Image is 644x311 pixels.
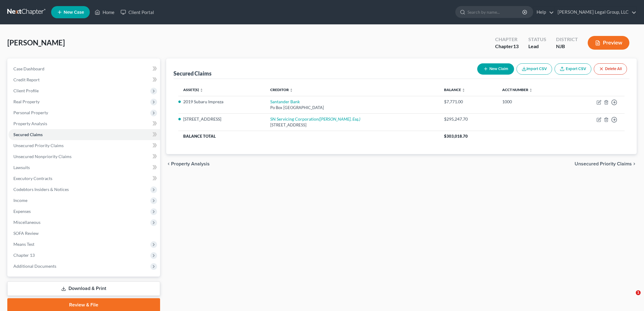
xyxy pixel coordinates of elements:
a: Creditor unfold_more [270,87,293,92]
div: 1000 [502,99,562,105]
i: unfold_more [529,88,533,92]
a: SN Servicing Corporation([PERSON_NAME], Esq.) [270,116,360,122]
button: Preview [588,36,629,50]
li: 2019 Subaru Impreza [183,99,261,105]
div: $7,771.00 [444,99,493,105]
div: District [556,36,578,43]
div: [STREET_ADDRESS] [270,122,434,128]
span: Secured Claims [13,132,43,137]
span: 13 [513,43,519,49]
span: Additional Documents [13,263,56,269]
span: Codebtors Insiders & Notices [13,187,69,192]
div: NJB [556,43,578,50]
i: ([PERSON_NAME], Esq.) [319,116,360,122]
span: New Case [64,10,84,15]
a: Client Portal [117,7,157,18]
span: Unsecured Priority Claims [13,143,64,148]
i: unfold_more [200,88,203,92]
a: Home [92,7,117,18]
a: Balance unfold_more [444,87,465,92]
a: Lawsuits [9,162,160,173]
span: Personal Property [13,110,48,115]
div: Chapter [495,36,519,43]
span: Credit Report [13,77,40,82]
a: Asset(s) unfold_more [183,87,203,92]
button: Delete All [594,63,627,75]
span: Chapter 13 [13,253,35,258]
button: Unsecured Priority Claims chevron_right [575,161,637,166]
span: $303,018.70 [444,134,468,139]
a: Case Dashboard [9,63,160,74]
button: Import CSV [516,63,552,75]
span: Client Profile [13,88,39,93]
span: Unsecured Priority Claims [575,161,632,166]
a: Property Analysis [9,118,160,129]
div: $295,247.70 [444,116,493,122]
span: Expenses [13,209,31,214]
th: Balance Total [178,131,439,142]
a: Help [534,7,554,18]
i: unfold_more [462,88,465,92]
span: Miscellaneous [13,220,40,225]
div: Chapter [495,43,519,50]
a: Secured Claims [9,129,160,140]
a: Unsecured Nonpriority Claims [9,151,160,162]
span: [PERSON_NAME] [7,38,65,47]
a: Download & Print [7,281,160,296]
span: Means Test [13,242,34,247]
a: SOFA Review [9,228,160,239]
span: Case Dashboard [13,66,44,71]
span: Property Analysis [13,121,47,126]
div: Po Box [GEOGRAPHIC_DATA] [270,105,434,111]
a: Export CSV [555,63,591,75]
div: Secured Claims [173,70,212,77]
span: Property Analysis [171,161,210,166]
span: 1 [636,290,641,295]
a: Unsecured Priority Claims [9,140,160,151]
span: Unsecured Nonpriority Claims [13,154,72,159]
a: Acct Number unfold_more [502,87,533,92]
a: Credit Report [9,74,160,85]
span: Income [13,198,27,203]
div: Lead [528,43,546,50]
span: Real Property [13,99,40,104]
div: Status [528,36,546,43]
span: Lawsuits [13,165,30,170]
button: New Claim [477,63,514,75]
li: [STREET_ADDRESS] [183,116,261,122]
i: unfold_more [289,88,293,92]
button: chevron_left Property Analysis [166,161,210,166]
span: SOFA Review [13,231,39,236]
i: chevron_right [632,161,637,166]
a: Santander Bank [270,99,300,104]
input: Search by name... [467,6,523,18]
iframe: Intercom live chat [623,290,638,305]
i: chevron_left [166,161,171,166]
span: Executory Contracts [13,176,52,181]
a: Executory Contracts [9,173,160,184]
a: [PERSON_NAME] Legal Group, LLC [555,7,636,18]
